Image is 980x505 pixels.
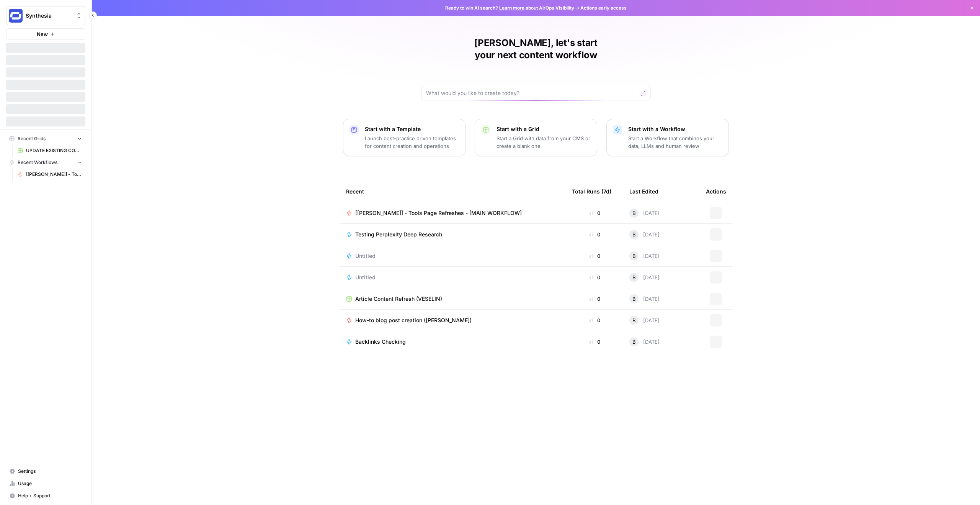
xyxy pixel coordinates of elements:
p: Start with a Template [365,125,459,133]
a: Untitled [346,252,560,260]
span: New [37,30,48,38]
div: [DATE] [629,208,660,218]
span: Usage [18,480,82,487]
p: Start a Grid with data from your CMS or create a blank one [497,134,591,150]
div: 0 [572,316,617,324]
div: 0 [572,338,617,346]
span: UPDATE EXISTING CONTENT [26,147,82,154]
span: Untitled [355,274,376,281]
div: Total Runs (7d) [572,181,611,202]
button: Start with a WorkflowStart a Workflow that combines your data, LLMs and human review [606,119,729,156]
span: Backlinks Checking [355,338,406,346]
div: [DATE] [629,230,660,239]
div: [DATE] [629,294,660,303]
input: What would you like to create today? [426,89,637,97]
button: Recent Workflows [6,157,85,168]
span: B [632,231,636,238]
p: Launch best-practice driven templates for content creation and operations [365,134,459,150]
div: 0 [572,231,617,238]
div: Recent [346,181,560,202]
h1: [PERSON_NAME], let's start your next content workflow [421,37,651,61]
span: Testing Perplexity Deep Research [355,231,442,238]
a: How-to blog post creation ([PERSON_NAME]) [346,316,560,324]
div: [DATE] [629,273,660,282]
span: B [632,209,636,217]
span: [[PERSON_NAME]] - Tools Page Refreshes - [MAIN WORKFLOW] [355,209,522,217]
a: UPDATE EXISTING CONTENT [14,144,85,157]
button: Recent Grids [6,133,85,144]
span: B [632,274,636,281]
button: New [6,28,85,40]
div: Last Edited [629,181,658,202]
span: Untitled [355,252,376,260]
div: 0 [572,209,617,217]
span: Actions early access [580,5,627,11]
p: Start a Workflow that combines your data, LLMs and human review [628,134,722,150]
button: Workspace: Synthesia [6,6,85,25]
p: Start with a Grid [497,125,591,133]
a: Backlinks Checking [346,338,560,346]
button: Start with a GridStart a Grid with data from your CMS or create a blank one [475,119,597,156]
img: Synthesia Logo [9,9,23,23]
span: Recent Grids [18,135,46,142]
a: Settings [6,465,85,477]
div: 0 [572,252,617,260]
button: Start with a TemplateLaunch best-practice driven templates for content creation and operations [343,119,465,156]
div: 0 [572,274,617,281]
button: Help + Support [6,490,85,502]
span: B [632,295,636,303]
span: B [632,252,636,260]
span: Settings [18,468,82,475]
span: Article Content Refresh (VESELIN) [355,295,442,303]
div: 0 [572,295,617,303]
span: Ready to win AI search? about AirOps Visibility [445,5,574,11]
a: Usage [6,477,85,490]
a: Learn more [499,5,524,11]
span: Recent Workflows [18,159,57,166]
div: [DATE] [629,251,660,261]
div: Actions [706,181,726,202]
span: How-to blog post creation ([PERSON_NAME]) [355,316,472,324]
span: Synthesia [26,12,72,20]
span: B [632,316,636,324]
a: Testing Perplexity Deep Research [346,231,560,238]
a: [[PERSON_NAME]] - Tools Page Refreshes - [MAIN WORKFLOW] [346,209,560,217]
div: [DATE] [629,337,660,346]
a: [[PERSON_NAME]] - Tools Page Refreshes - [MAIN WORKFLOW] [14,168,85,180]
div: [DATE] [629,316,660,325]
p: Start with a Workflow [628,125,722,133]
span: [[PERSON_NAME]] - Tools Page Refreshes - [MAIN WORKFLOW] [26,171,82,178]
a: Article Content Refresh (VESELIN) [346,295,560,303]
span: B [632,338,636,346]
a: Untitled [346,274,560,281]
span: Help + Support [18,492,82,499]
